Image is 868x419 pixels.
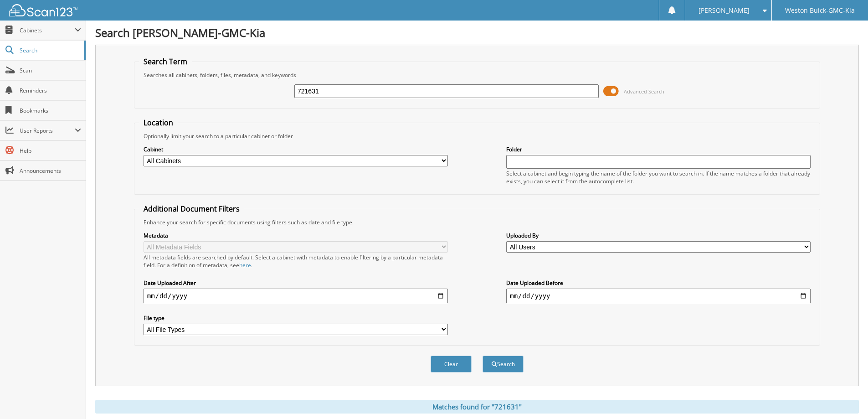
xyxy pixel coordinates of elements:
[506,145,811,153] label: Folder
[20,87,81,94] span: Reminders
[9,4,77,16] img: scan123-logo-white.svg
[139,132,815,140] div: Optionally limit your search to a particular cabinet or folder
[144,314,448,322] label: File type
[20,127,75,134] span: User Reports
[144,253,448,269] div: All metadata fields are searched by default. Select a cabinet with metadata to enable filtering b...
[144,289,448,303] input: start
[20,26,75,34] span: Cabinets
[144,279,448,287] label: Date Uploaded After
[239,261,251,269] a: here
[20,107,81,114] span: Bookmarks
[139,57,192,67] legend: Search Term
[699,8,750,13] span: [PERSON_NAME]
[139,218,815,226] div: Enhance your search for specific documents using filters such as date and file type.
[483,356,524,372] button: Search
[20,67,81,74] span: Scan
[506,232,811,239] label: Uploaded By
[20,47,80,54] span: Search
[506,279,811,287] label: Date Uploaded Before
[95,400,859,414] div: Matches found for "721631"
[95,25,859,40] h1: Search [PERSON_NAME]-GMC-Kia
[20,147,81,155] span: Help
[506,170,811,185] div: Select a cabinet and begin typing the name of the folder you want to search in. If the name match...
[20,167,81,175] span: Announcements
[785,8,855,13] span: Weston Buick-GMC-Kia
[506,289,811,303] input: end
[144,232,448,239] label: Metadata
[139,118,178,128] legend: Location
[144,145,448,153] label: Cabinet
[139,71,815,79] div: Searches all cabinets, folders, files, metadata, and keywords
[139,204,244,214] legend: Additional Document Filters
[431,356,472,372] button: Clear
[624,88,664,95] span: Advanced Search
